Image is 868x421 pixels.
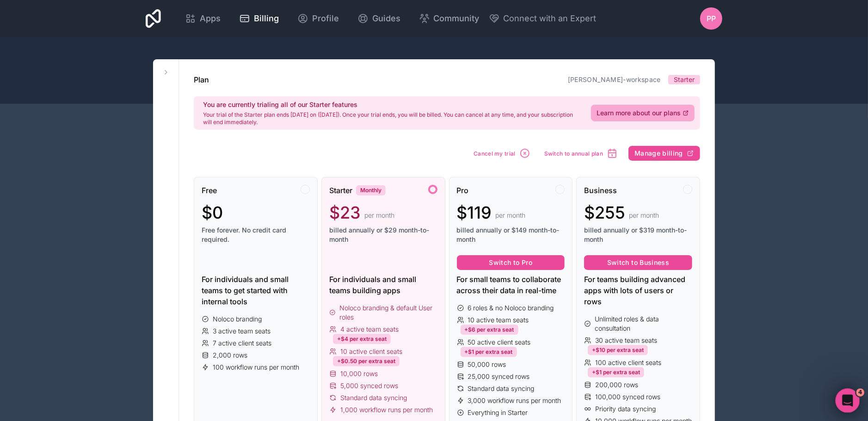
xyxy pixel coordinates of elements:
span: Learn more about our plans [597,108,681,118]
span: 50,000 rows [468,360,506,369]
div: +$4 per extra seat [333,334,391,344]
a: Apps [178,8,228,29]
span: $119 [457,203,492,222]
span: PP [707,13,716,24]
h2: You are currently trialing all of our Starter features [203,100,580,109]
span: per month [364,211,394,220]
span: Standard data syncing [468,384,535,393]
span: 3,000 workflow runs per month [468,396,561,405]
span: Manage billing [634,149,683,157]
a: Learn more about our plans [591,105,695,121]
span: per month [629,211,659,220]
button: Connect with an Expert [489,12,597,25]
span: 10 active team seats [468,315,529,325]
span: 10 active client seats [340,347,402,356]
a: Community [412,8,487,29]
a: Billing [232,8,286,29]
span: Billing [254,12,279,25]
span: billed annually or $319 month-to-month [584,226,692,244]
span: billed annually or $149 month-to-month [457,226,565,244]
span: Noloco branding [213,314,262,324]
span: 5,000 synced rows [340,381,398,390]
a: Profile [290,8,346,29]
span: 50 active client seats [468,338,531,347]
button: Switch to annual plan [541,145,621,162]
p: Your trial of the Starter plan ends [DATE] on ([DATE]). Once your trial ends, you will be billed.... [203,111,580,126]
span: billed annually or $29 month-to-month [329,226,437,244]
div: +$10 per extra seat [588,345,648,355]
button: Manage billing [628,146,700,161]
button: Switch to Business [584,255,692,270]
span: Apps [200,12,221,25]
span: 6 roles & no Noloco branding [468,303,554,313]
span: 4 [856,389,865,397]
div: Monthly [356,185,386,195]
span: $255 [584,203,625,222]
div: +$0.50 per extra seat [333,356,400,366]
span: Pro [457,185,469,196]
div: For small teams to collaborate across their data in real-time [457,274,565,296]
span: 7 active client seats [213,339,271,348]
span: Noloco branding & default User roles [339,303,437,322]
span: Community [434,12,480,25]
div: For individuals and small teams to get started with internal tools [202,274,310,307]
span: Profile [312,12,339,25]
span: 4 active team seats [340,325,399,334]
span: 100,000 synced rows [595,392,660,402]
div: +$6 per extra seat [461,325,518,335]
span: Unlimited roles & data consultation [595,314,692,333]
span: Free forever. No credit card required. [202,226,310,244]
span: 100 active client seats [595,358,661,367]
span: $23 [329,203,361,222]
iframe: Intercom live chat [836,389,860,413]
div: +$1 per extra seat [461,347,517,357]
span: Everything in Starter [468,408,528,417]
span: per month [496,211,526,220]
div: For teams building advanced apps with lots of users or rows [584,274,692,307]
span: Guides [372,12,400,25]
span: Priority data syncing [595,404,656,414]
div: +$1 per extra seat [588,367,644,377]
span: 1,000 workflow runs per month [340,405,433,415]
span: Connect with an Expert [504,12,597,25]
span: Switch to annual plan [544,150,603,157]
span: 2,000 rows [213,351,247,360]
span: 100 workflow runs per month [213,363,299,372]
span: Free [202,185,217,196]
a: Guides [350,8,408,29]
span: Cancel my trial [474,150,516,157]
span: 10,000 rows [340,369,378,378]
span: Business [584,185,617,196]
span: 30 active team seats [595,336,657,345]
span: 3 active team seats [213,327,271,336]
span: Starter [329,185,352,196]
span: 25,000 synced rows [468,372,530,381]
a: [PERSON_NAME]-workspace [568,75,661,83]
span: Standard data syncing [340,393,407,402]
span: Starter [674,75,695,84]
button: Switch to Pro [457,255,565,270]
span: $0 [202,203,223,222]
h1: Plan [194,74,209,85]
span: 200,000 rows [595,380,638,390]
button: Cancel my trial [470,145,534,162]
div: For individuals and small teams building apps [329,274,437,296]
